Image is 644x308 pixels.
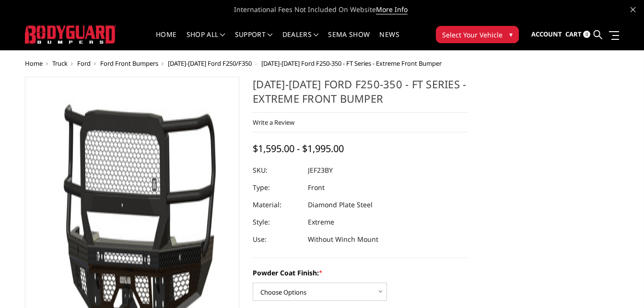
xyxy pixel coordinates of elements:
a: Support [235,31,273,50]
span: Select Your Vehicle [442,30,503,40]
button: Select Your Vehicle [436,26,519,43]
span: [DATE]-[DATE] Ford F250-350 - FT Series - Extreme Front Bumper [261,59,442,68]
dd: Front [308,179,325,196]
a: SEMA Show [328,31,370,50]
dd: Extreme [308,213,334,231]
a: Ford [77,59,91,68]
a: Ford Front Bumpers [100,59,158,68]
a: Truck [52,59,68,68]
a: Cart 0 [565,22,590,47]
a: News [379,31,399,50]
a: Dealers [282,31,319,50]
dd: Without Winch Mount [308,231,378,248]
dt: Use: [253,231,301,248]
img: BODYGUARD BUMPERS [25,25,116,43]
span: 0 [583,31,590,38]
span: Cart [565,30,582,38]
dd: JEF23BY [308,162,333,179]
a: shop all [187,31,225,50]
label: Powder Coat Finish: [253,268,468,278]
a: [DATE]-[DATE] Ford F250/F350 [168,59,252,68]
dd: Diamond Plate Steel [308,196,373,213]
dt: Style: [253,213,301,231]
dt: SKU: [253,162,301,179]
span: ▾ [509,29,513,39]
a: Home [25,59,43,68]
span: Account [531,30,562,38]
dt: Type: [253,179,301,196]
dt: Material: [253,196,301,213]
a: Home [156,31,176,50]
h1: [DATE]-[DATE] Ford F250-350 - FT Series - Extreme Front Bumper [253,77,468,113]
a: More Info [376,5,408,14]
a: Account [531,22,562,47]
a: Write a Review [253,118,294,127]
span: $1,595.00 - $1,995.00 [253,142,344,155]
